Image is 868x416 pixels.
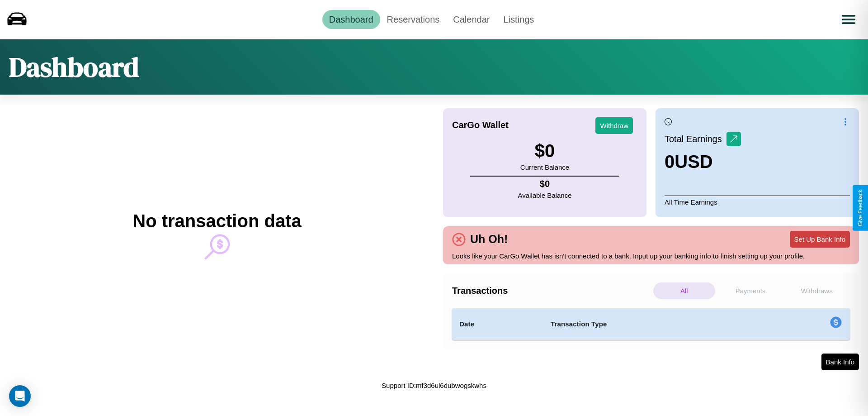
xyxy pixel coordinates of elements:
[452,286,651,296] h4: Transactions
[452,120,509,130] h4: CarGo Wallet
[836,7,861,32] button: Open menu
[518,189,572,201] p: Available Balance
[459,319,536,330] h4: Date
[446,10,496,29] a: Calendar
[9,48,139,86] h1: Dashboard
[322,10,380,29] a: Dashboard
[720,282,782,299] p: Payments
[132,211,301,231] h2: No transaction data
[452,308,850,340] table: simple table
[653,282,715,299] p: All
[520,161,569,173] p: Current Balance
[857,190,863,226] div: Give Feedback
[786,282,848,299] p: Withdraws
[496,10,541,29] a: Listings
[380,10,447,29] a: Reservations
[520,141,569,161] h3: $ 0
[665,131,726,147] p: Total Earnings
[551,319,756,330] h4: Transaction Type
[518,179,572,189] h4: $ 0
[665,152,741,172] h3: 0 USD
[790,231,850,248] button: Set Up Bank Info
[452,250,850,262] p: Looks like your CarGo Wallet has isn't connected to a bank. Input up your banking info to finish ...
[821,354,859,370] button: Bank Info
[9,385,31,407] div: Open Intercom Messenger
[595,117,633,134] button: Withdraw
[466,233,512,246] h4: Uh Oh!
[665,196,850,208] p: All Time Earnings
[382,379,486,392] p: Support ID: mf3d6ul6dubwogskwhs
